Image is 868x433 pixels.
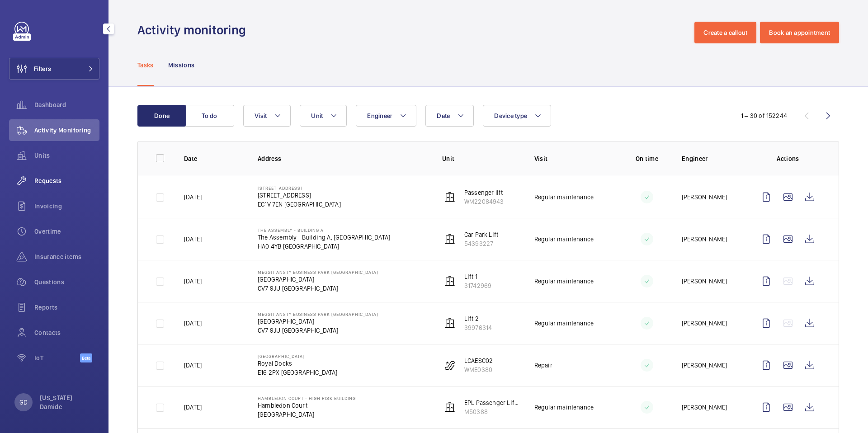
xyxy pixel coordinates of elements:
p: [STREET_ADDRESS] [258,185,341,191]
p: WME0380 [464,365,493,374]
p: GD [19,398,28,407]
p: HA0 4YB [GEOGRAPHIC_DATA] [258,242,390,251]
p: Hambledon Court [258,401,356,410]
p: On time [627,154,667,163]
p: [GEOGRAPHIC_DATA] [258,353,338,359]
span: Activity Monitoring [34,126,99,135]
p: CV7 9JU [GEOGRAPHIC_DATA] [258,284,378,293]
p: Meggit Ansty Business Park [GEOGRAPHIC_DATA] [258,269,378,275]
p: WM22084943 [464,197,504,206]
button: Filters [9,58,99,80]
span: Requests [34,176,99,185]
p: E16 2PX [GEOGRAPHIC_DATA] [258,368,338,377]
button: Book an appointment [760,22,839,43]
button: Create a callout [694,22,756,43]
p: Unit [442,154,520,163]
img: elevator.svg [444,276,455,287]
span: Dashboard [34,100,99,109]
p: Regular maintenance [534,277,594,286]
p: The Assembly - Building A [258,227,390,233]
p: [STREET_ADDRESS] [258,191,341,200]
p: [PERSON_NAME] [682,319,727,328]
p: The Assembly - Building A, [GEOGRAPHIC_DATA] [258,233,390,242]
button: Device type [483,105,551,127]
span: Unit [311,112,323,119]
p: Passenger lift [464,188,504,197]
p: Missions [168,61,195,70]
p: [US_STATE] Damide [40,393,94,411]
button: Visit [243,105,291,127]
p: [DATE] [184,361,202,370]
p: Regular maintenance [534,403,594,412]
p: Regular maintenance [534,193,594,202]
span: Units [34,151,99,160]
p: LCAESC02 [464,356,493,365]
p: Tasks [137,61,154,70]
p: [PERSON_NAME] [682,193,727,202]
p: Meggit Ansty Business Park [GEOGRAPHIC_DATA] [258,311,378,317]
p: [DATE] [184,193,202,202]
span: Device type [494,112,527,119]
p: [GEOGRAPHIC_DATA] [258,410,356,419]
p: [DATE] [184,403,202,412]
p: Visit [534,154,612,163]
p: [GEOGRAPHIC_DATA] [258,275,378,284]
p: Regular maintenance [534,319,594,328]
p: [PERSON_NAME] [682,235,727,244]
span: Date [437,112,450,119]
img: escalator.svg [444,360,455,371]
h1: Activity monitoring [137,22,251,38]
p: CV7 9JU [GEOGRAPHIC_DATA] [258,326,378,335]
span: Questions [34,278,99,287]
p: Car Park Lift [464,230,498,239]
img: elevator.svg [444,192,455,202]
p: [PERSON_NAME] [682,277,727,286]
p: EPL Passenger Lift No 1 [464,398,520,407]
span: Beta [80,353,92,362]
span: Invoicing [34,202,99,211]
p: Hambledon Court - High Risk Building [258,395,356,401]
p: 31742969 [464,281,491,290]
button: Date [425,105,474,127]
p: [DATE] [184,319,202,328]
p: EC1V 7EN [GEOGRAPHIC_DATA] [258,200,341,209]
p: M50388 [464,407,520,416]
p: Date [184,154,243,163]
p: [PERSON_NAME] [682,403,727,412]
p: Actions [755,154,821,163]
p: 54393227 [464,239,498,248]
button: Done [137,105,186,127]
img: elevator.svg [444,402,455,413]
img: elevator.svg [444,318,455,329]
div: 1 – 30 of 152244 [741,111,787,120]
p: Royal Docks [258,359,338,368]
button: To do [185,105,234,127]
p: Regular maintenance [534,235,594,244]
button: Engineer [356,105,416,127]
p: [PERSON_NAME] [682,361,727,370]
p: Engineer [682,154,741,163]
span: Reports [34,303,99,312]
span: Visit [255,112,267,119]
p: [DATE] [184,277,202,286]
p: Lift 1 [464,272,491,281]
span: Engineer [367,112,392,119]
p: Lift 2 [464,314,492,323]
p: [GEOGRAPHIC_DATA] [258,317,378,326]
p: 39976314 [464,323,492,332]
p: Repair [534,361,552,370]
p: Address [258,154,428,163]
span: Contacts [34,328,99,337]
span: Overtime [34,227,99,236]
span: Filters [34,64,51,73]
span: IoT [34,353,80,362]
span: Insurance items [34,252,99,261]
p: [DATE] [184,235,202,244]
button: Unit [300,105,347,127]
img: elevator.svg [444,234,455,245]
